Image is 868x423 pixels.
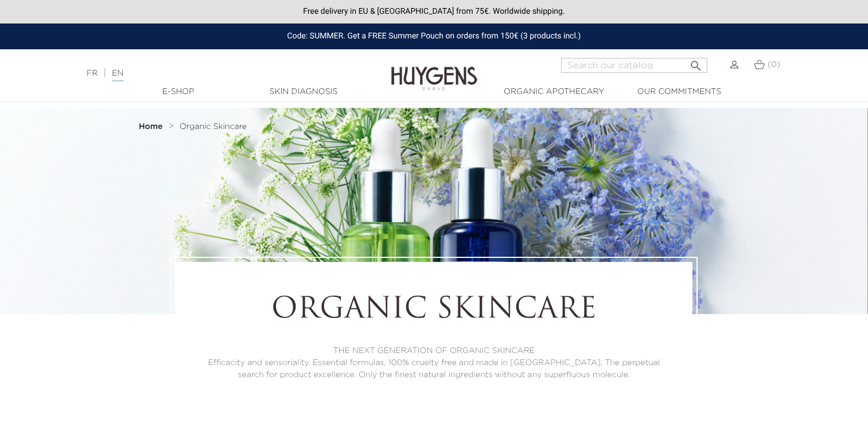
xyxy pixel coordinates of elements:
p: Efficacity and sensoriality. Essential formulas, 100% cruelty free and made in [GEOGRAPHIC_DATA].... [207,357,661,381]
p: THE NEXT GENERATION OF ORGANIC SKINCARE [207,345,661,357]
input: Search [561,58,707,73]
span: (0) [768,61,780,69]
h1: Organic Skincare [207,293,661,328]
a: EN [112,69,123,81]
i:  [689,56,703,69]
button:  [686,54,706,70]
strong: Home [139,123,163,131]
div: | [81,66,353,80]
a: E-Shop [121,86,236,98]
a: Organic Skincare [180,122,247,131]
span: Organic Skincare [180,123,247,131]
a: Skin Diagnosis [246,86,361,98]
a: Our commitments [622,86,737,98]
a: FR [87,69,98,77]
a: Organic Apothecary [497,86,612,98]
img: Huygens [391,48,477,92]
a: Home [139,122,165,131]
